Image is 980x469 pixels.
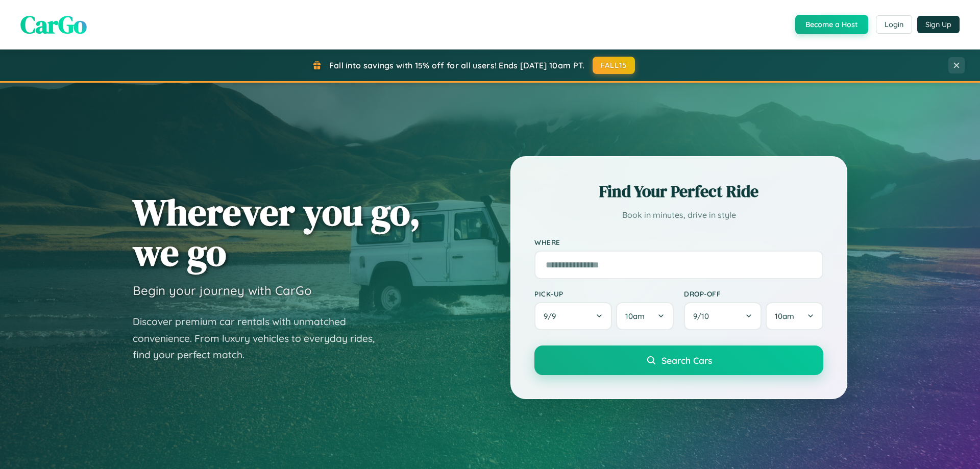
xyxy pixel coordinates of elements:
[133,313,388,363] p: Discover premium car rentals with unmatched convenience. From luxury vehicles to everyday rides, ...
[534,180,823,203] h2: Find Your Perfect Ride
[593,57,635,74] button: FALL15
[684,302,762,330] button: 9/10
[693,311,714,321] span: 9 / 10
[876,15,912,34] button: Login
[684,289,823,298] label: Drop-off
[20,8,87,41] span: CarGo
[917,16,960,33] button: Sign Up
[766,302,823,330] button: 10am
[534,208,823,223] p: Book in minutes, drive in style
[795,15,868,34] button: Become a Host
[534,238,823,246] label: Where
[616,302,674,330] button: 10am
[534,302,612,330] button: 9/9
[625,311,645,321] span: 10am
[775,311,794,321] span: 10am
[661,355,712,366] span: Search Cars
[133,283,312,298] h3: Begin your journey with CarGo
[544,311,561,321] span: 9 / 9
[133,192,421,273] h1: Wherever you go, we go
[534,289,674,298] label: Pick-up
[329,60,585,70] span: Fall into savings with 15% off for all users! Ends [DATE] 10am PT.
[534,345,823,375] button: Search Cars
